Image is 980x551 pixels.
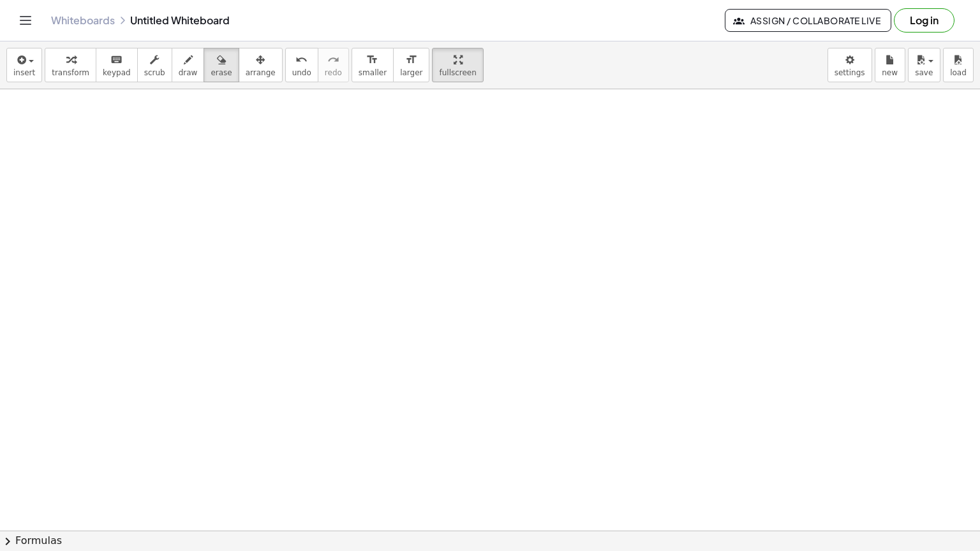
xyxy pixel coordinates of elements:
[13,68,35,77] span: insert
[882,68,898,77] span: new
[144,68,165,77] span: scrub
[950,68,967,77] span: load
[172,48,205,82] button: draw
[405,52,417,68] i: format_size
[908,48,940,82] button: save
[204,48,239,82] button: erase
[894,8,954,33] button: Log in
[352,48,394,82] button: format_sizesmaller
[51,14,115,27] a: Whiteboards
[211,68,232,77] span: erase
[359,68,387,77] span: smaller
[327,52,339,68] i: redo
[137,48,172,82] button: scrub
[875,48,905,82] button: new
[96,48,138,82] button: keyboardkeypad
[439,68,476,77] span: fullscreen
[835,68,865,77] span: settings
[103,68,131,77] span: keypad
[432,48,483,82] button: fullscreen
[828,48,872,82] button: settings
[400,68,422,77] span: larger
[15,10,36,31] button: Toggle navigation
[239,48,283,82] button: arrange
[110,52,122,68] i: keyboard
[52,68,89,77] span: transform
[295,52,308,68] i: undo
[736,15,880,26] span: Assign / Collaborate Live
[393,48,429,82] button: format_sizelarger
[246,68,276,77] span: arrange
[45,48,96,82] button: transform
[292,68,311,77] span: undo
[285,48,318,82] button: undoundo
[366,52,378,68] i: format_size
[325,68,342,77] span: redo
[915,68,933,77] span: save
[725,9,891,32] button: Assign / Collaborate Live
[179,68,198,77] span: draw
[6,48,42,82] button: insert
[943,48,974,82] button: load
[318,48,349,82] button: redoredo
